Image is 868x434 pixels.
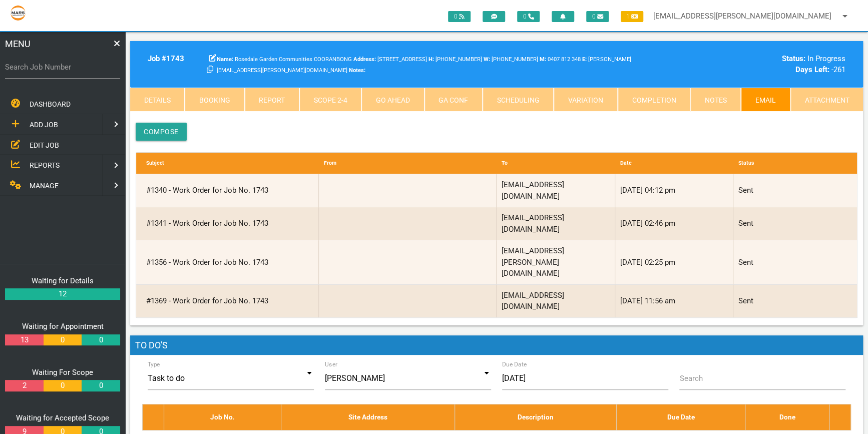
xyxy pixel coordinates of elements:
span: ADD JOB [30,121,58,129]
label: Type [148,360,160,369]
span: [STREET_ADDRESS] [353,56,427,63]
div: Date [615,153,734,174]
b: Job # 1743 [148,54,184,63]
label: User [325,360,337,369]
a: Booking [185,88,244,112]
a: Notes [690,88,741,112]
b: W: [484,56,490,63]
span: REPORTS [30,161,60,169]
span: 0 [517,11,540,22]
b: Days Left: [795,65,829,74]
div: #1340 - Work Order for Job No. 1743 [141,174,319,207]
div: Subject [141,153,319,174]
span: EDIT JOB [30,141,59,149]
a: Waiting For Scope [32,368,93,377]
div: [DATE] 02:46 pm [615,207,734,240]
div: Sent [733,207,852,240]
div: [DATE] 02:25 pm [615,240,734,284]
th: Job No. [164,404,281,430]
a: 0 [82,380,120,391]
div: #1369 - Work Order for Job No. 1743 [141,285,319,317]
img: s3file [10,5,26,21]
th: Due Date [617,404,745,430]
div: [EMAIL_ADDRESS][PERSON_NAME][DOMAIN_NAME] [497,240,615,284]
a: 2 [5,380,43,391]
a: Scope 2-4 [299,88,361,112]
a: Completion [618,88,690,112]
div: #1356 - Work Order for Job No. 1743 [141,240,319,284]
a: Click here copy customer information. [207,65,213,74]
div: In Progress -261 [679,53,845,76]
span: MANAGE [30,182,59,190]
div: Sent [733,240,852,284]
th: Site Address [281,404,455,430]
a: Compose [136,123,187,141]
b: M: [540,56,546,63]
a: 0 [82,334,120,346]
div: [EMAIL_ADDRESS][DOMAIN_NAME] [497,207,615,240]
span: 1 [621,11,643,22]
a: Variation [554,88,617,112]
span: Jamie [540,56,581,63]
span: Rosedale Garden Communities COORANBONG [217,56,352,63]
b: Address: [353,56,376,63]
div: From [319,153,497,174]
div: #1341 - Work Order for Job No. 1743 [141,207,319,240]
div: [DATE] 11:56 am [615,285,734,317]
label: Due Date [502,360,527,369]
h1: To Do's [130,335,863,355]
a: 0 [44,380,82,391]
div: Sent [733,285,852,317]
span: 0 [448,11,471,22]
th: Description [455,404,617,430]
span: Home phone [428,56,482,63]
a: 13 [5,334,43,346]
a: Email [741,88,790,112]
a: Waiting for Accepted Scope [16,413,109,422]
span: DASHBOARD [30,100,71,108]
div: To [497,153,615,174]
div: [EMAIL_ADDRESS][DOMAIN_NAME] [497,174,615,207]
b: H: [428,56,434,63]
a: Details [130,88,185,112]
span: [PHONE_NUMBER] [484,56,538,63]
a: Scheduling [483,88,554,112]
a: Go Ahead [361,88,424,112]
b: Notes: [349,67,365,74]
label: Search Job Number [5,62,120,73]
div: [EMAIL_ADDRESS][DOMAIN_NAME] [497,285,615,317]
a: Waiting for Details [32,276,94,285]
th: Done [745,404,829,430]
span: MENU [5,37,31,51]
a: Waiting for Appointment [22,322,104,331]
div: [DATE] 04:12 pm [615,174,734,207]
span: 0 [586,11,609,22]
label: Search [679,373,702,384]
b: Name: [217,56,233,63]
a: Report [245,88,299,112]
a: GA Conf [424,88,483,112]
div: Sent [733,174,852,207]
b: E: [582,56,587,63]
a: 12 [5,288,120,300]
div: Status [733,153,852,174]
a: 0 [44,334,82,346]
a: Attachment [790,88,863,112]
b: Status: [782,54,805,63]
